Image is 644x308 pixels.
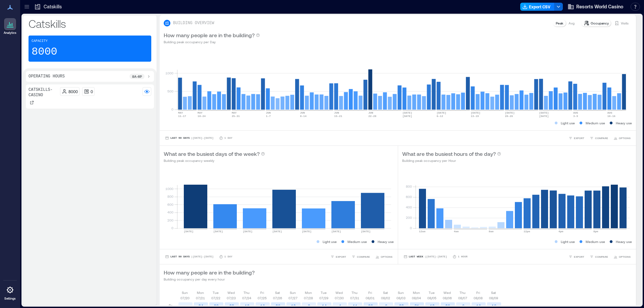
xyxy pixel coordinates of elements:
[454,230,459,233] text: 4am
[378,239,394,244] p: Heavy use
[368,111,373,114] text: JUN
[399,304,404,308] text: 23
[445,304,450,308] text: 26
[368,290,372,295] p: Fri
[173,20,214,26] p: BUILDING OVERVIEW
[323,239,337,244] p: Light use
[458,255,468,259] p: 1 Hour
[368,304,373,308] text: 26
[520,3,554,11] button: Export CSV
[573,111,578,114] text: AUG
[437,111,446,114] text: [DATE]
[396,295,406,301] p: 08/03
[302,230,312,233] text: [DATE]
[334,111,339,114] text: JUN
[398,290,404,295] p: Sun
[32,45,57,59] p: 8000
[227,290,235,295] p: Wed
[612,253,632,260] button: OPTIONS
[305,290,312,295] p: Mon
[415,304,419,308] text: 31
[260,304,265,308] text: 16
[2,282,18,303] a: Settings
[165,187,173,191] tspan: 1000
[29,87,57,98] p: Catskills- Casino
[561,120,575,126] p: Light use
[381,295,390,301] p: 08/02
[290,290,296,295] p: Sun
[619,136,631,140] span: OPTIONS
[198,111,203,114] text: MAY
[197,290,204,295] p: Mon
[232,111,237,114] text: MAY
[505,111,515,114] text: [DATE]
[29,17,151,30] p: Catskills
[412,295,421,301] p: 08/04
[366,295,375,301] p: 08/01
[266,111,271,114] text: JUN
[276,304,280,308] text: 26
[322,304,327,308] text: 14
[569,20,575,26] p: Avg
[437,115,443,118] text: 6-12
[178,115,186,118] text: 11-17
[471,111,481,114] text: [DATE]
[476,290,480,295] p: Fri
[300,111,305,114] text: JUN
[573,115,578,118] text: 3-9
[182,290,188,295] p: Sun
[171,107,173,111] tspan: 0
[406,195,412,199] tspan: 600
[556,20,563,26] p: Peak
[224,136,232,140] p: 1 Day
[427,295,436,301] p: 08/05
[164,158,265,163] p: Building peak occupancy weekly
[178,111,183,114] text: MAY
[164,39,260,45] p: Building peak occupancy per Day
[616,239,632,244] p: Heavy use
[242,295,251,301] p: 07/24
[335,295,344,301] p: 07/30
[245,304,250,308] text: 12
[561,239,575,244] p: Light use
[374,253,394,260] button: OPTIONS
[621,20,629,26] p: Visits
[266,115,271,118] text: 1-7
[273,295,282,301] p: 07/26
[275,290,280,295] p: Sat
[352,290,358,295] p: Thu
[164,268,255,276] p: How many people are in the building?
[198,115,206,118] text: 18-24
[402,158,501,163] p: Building peak occupancy per Hour
[227,295,236,301] p: 07/23
[595,136,608,140] span: COMPARE
[272,230,282,233] text: [DATE]
[574,136,584,140] span: EXPORT
[171,226,173,230] tspan: 0
[184,230,194,233] text: [DATE]
[357,255,370,259] span: COMPARE
[539,111,549,114] text: [DATE]
[68,89,78,94] p: 8000
[430,304,435,308] text: 19
[406,184,412,188] tspan: 800
[350,295,359,301] p: 07/31
[443,290,451,295] p: Wed
[595,255,608,259] span: COMPARE
[607,111,612,114] text: AUG
[44,3,62,10] p: Catskills
[339,304,341,308] text: 4
[334,115,342,118] text: 15-21
[29,74,65,79] p: Operating Hours
[196,295,205,301] p: 07/21
[402,115,412,118] text: [DATE]
[167,194,173,198] tspan: 800
[32,39,48,44] p: Capacity
[410,226,412,230] tspan: 0
[132,74,142,79] p: 8a - 6p
[167,202,173,206] tspan: 600
[164,31,255,39] p: How many people are in the building?
[402,150,496,158] p: What are the busiest hours of the day?
[567,253,586,260] button: EXPORT
[619,255,631,259] span: OPTIONS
